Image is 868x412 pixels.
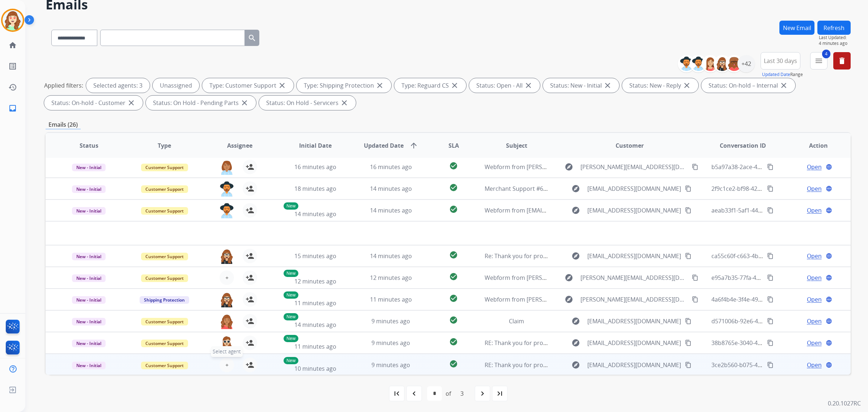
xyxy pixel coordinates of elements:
span: Conversation ID [720,141,766,150]
mat-icon: content_copy [767,362,774,368]
mat-icon: navigate_next [478,389,487,398]
span: Open [807,317,822,325]
button: New Email [779,21,814,35]
span: Webform from [PERSON_NAME][EMAIL_ADDRESS][DOMAIN_NAME] on [DATE] [485,163,693,171]
div: Status: On-hold - Customer [44,96,143,110]
div: Status: New - Reply [622,78,698,93]
mat-icon: person_add [246,184,254,193]
div: Status: Open - All [469,78,540,93]
span: 4 minutes ago [819,41,851,46]
p: Applied filters: [44,81,83,90]
p: New [284,357,298,364]
img: avatar [3,10,23,30]
mat-icon: language [826,185,832,192]
span: Customer Support [141,362,188,369]
mat-icon: explore [571,206,580,215]
span: Last Updated: [819,35,851,41]
div: of [446,389,451,398]
span: Select agent [211,346,243,357]
span: + [225,361,229,369]
mat-icon: content_copy [685,340,692,346]
span: 14 minutes ago [294,321,336,329]
mat-icon: content_copy [767,340,774,346]
span: 9 minutes ago [371,317,410,325]
mat-icon: person_add [246,339,254,347]
mat-icon: language [826,274,832,281]
mat-icon: navigate_before [410,389,418,398]
mat-icon: close [603,81,612,90]
mat-icon: content_copy [767,274,774,281]
span: New - Initial [72,253,106,260]
span: Merchant Support #659427: How would you rate the support you received? [485,185,690,193]
span: Open [807,273,822,282]
span: ca55c60f-c663-4b0e-a3f1-f6534dda7750 [711,252,818,260]
button: Refresh [817,21,851,35]
span: d571006b-92e6-4abc-900f-0ec90dcf2cf4 [711,317,818,325]
img: agent-avatar [220,314,234,329]
mat-icon: content_copy [685,207,692,214]
mat-icon: close [340,98,349,107]
mat-icon: check_circle [449,294,458,303]
div: Type: Reguard CS [394,78,466,93]
mat-icon: check_circle [449,337,458,346]
div: Selected agents: 3 [86,78,150,93]
span: 12 minutes ago [294,277,336,285]
span: 10 minutes ago [294,365,336,373]
mat-icon: close [450,81,459,90]
mat-icon: content_copy [685,362,692,368]
span: 4a6f4b4e-3f4e-490a-bf5c-5a753ede548d [711,295,820,303]
mat-icon: close [127,98,136,107]
span: 11 minutes ago [370,295,412,303]
span: Open [807,361,822,369]
span: b5a97a38-2ace-4a0a-8069-c3d630ec41c0 [711,163,822,171]
mat-icon: inbox [8,104,17,113]
button: Last 30 days [761,52,800,70]
span: New - Initial [72,274,106,282]
img: agent-avatar [220,292,234,307]
span: New - Initial [72,362,106,369]
span: 14 minutes ago [370,252,412,260]
span: New - Initial [72,318,106,325]
mat-icon: content_copy [767,318,774,324]
span: Shipping Protection [140,296,189,304]
mat-icon: content_copy [692,164,698,170]
mat-icon: explore [571,184,580,193]
mat-icon: person_add [246,317,254,325]
mat-icon: explore [565,295,573,304]
mat-icon: person_add [246,295,254,304]
mat-icon: person_add [246,252,254,260]
span: Status [80,141,98,150]
span: [EMAIL_ADDRESS][DOMAIN_NAME] [587,206,681,215]
span: [EMAIL_ADDRESS][DOMAIN_NAME] [587,339,681,347]
mat-icon: content_copy [767,207,774,214]
span: 16 minutes ago [370,163,412,171]
mat-icon: list_alt [8,62,17,71]
span: [EMAIL_ADDRESS][DOMAIN_NAME] [587,361,681,369]
p: New [284,270,298,277]
mat-icon: check_circle [449,360,458,368]
mat-icon: language [826,207,832,214]
span: 12 minutes ago [370,274,412,282]
span: Type [158,141,171,150]
span: 9 minutes ago [371,361,410,369]
span: Last 30 days [764,59,797,62]
span: Subject [506,141,527,150]
mat-icon: arrow_upward [409,141,418,150]
mat-icon: content_copy [767,296,774,303]
mat-icon: explore [571,252,580,260]
mat-icon: delete [838,56,846,65]
span: [EMAIL_ADDRESS][DOMAIN_NAME] [587,252,681,260]
mat-icon: explore [571,339,580,347]
button: Updated Date [762,72,790,77]
span: [PERSON_NAME][EMAIL_ADDRESS][DOMAIN_NAME] [580,163,688,171]
mat-icon: language [826,253,832,259]
div: Type: Customer Support [202,78,294,93]
mat-icon: person_add [246,163,254,171]
mat-icon: check_circle [449,272,458,281]
div: +42 [737,55,755,72]
mat-icon: close [240,98,249,107]
span: Open [807,163,822,171]
span: Customer Support [141,274,188,282]
mat-icon: menu [814,56,823,65]
div: Type: Shipping Protection [297,78,391,93]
